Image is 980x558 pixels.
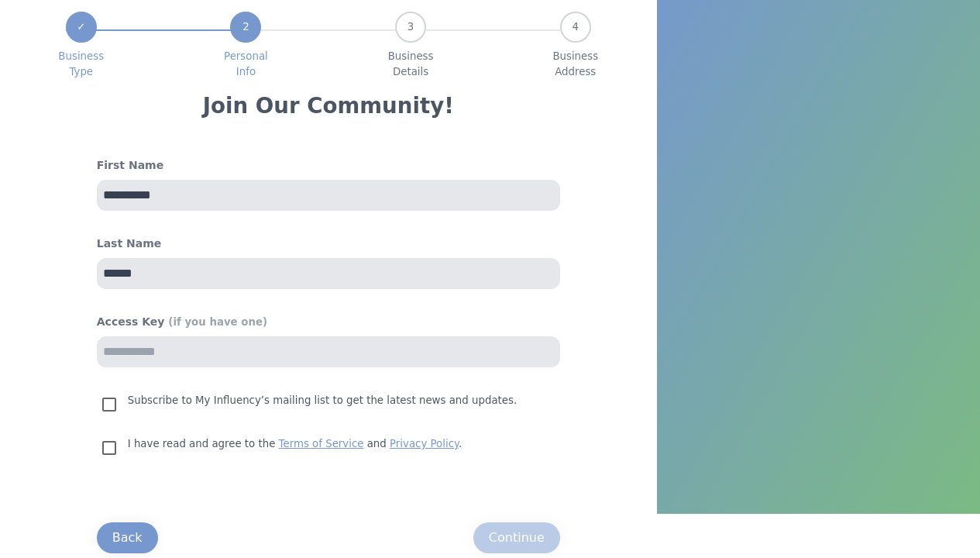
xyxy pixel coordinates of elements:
span: Business Type [58,49,104,80]
div: Back [112,529,143,547]
h4: Access Key [97,314,560,330]
p: Subscribe to My Influency’s mailing list to get the latest news and updates. [128,392,517,409]
h4: Last Name [97,236,560,252]
span: Business Details [388,49,434,80]
a: Terms of Service [279,438,364,449]
a: Privacy Policy [390,438,459,449]
span: Business Address [552,49,598,80]
p: I have read and agree to the and . [128,436,462,453]
button: Back [97,522,158,553]
div: 4 [560,12,591,43]
div: 2 [230,12,261,43]
button: Continue [473,522,560,553]
div: 3 [395,12,426,43]
h4: First Name [97,157,560,174]
h3: Join Our Community! [203,92,454,120]
span: (if you have one) [168,316,267,328]
span: Personal Info [224,49,268,80]
div: Continue [489,529,545,547]
div: ✓ [66,12,97,43]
